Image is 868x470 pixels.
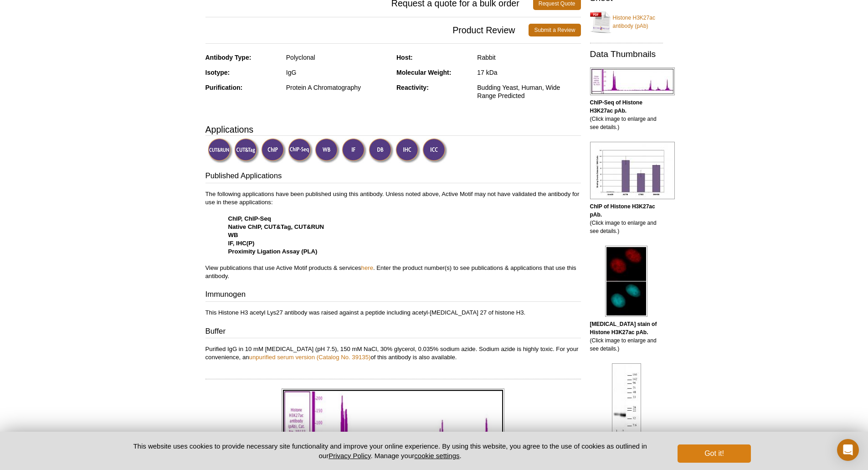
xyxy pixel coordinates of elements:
strong: Host: [396,54,413,61]
img: ChIP-Seq Validated [288,138,313,163]
a: Histone H3K27ac antibody (pAb) [590,8,663,36]
img: Immunohistochemistry Validated [395,138,421,163]
b: ChIP of Histone H3K27ac pAb. [590,203,655,218]
button: Got it! [678,444,750,463]
h3: Applications [205,123,581,136]
strong: Native ChIP, CUT&Tag, CUT&RUN [228,223,324,230]
a: here [361,264,373,271]
h3: Immunogen [205,289,581,302]
b: ChIP-Seq of Histone H3K27ac pAb. [590,99,642,114]
img: Histone H3K27ac antibody (pAb) tested by Western blot. [612,363,641,434]
b: [MEDICAL_DATA] stain of Histone H3K27ac pAb. [590,321,657,336]
h2: Data Thumbnails [590,50,663,58]
div: Polyclonal [286,53,390,62]
img: CUT&RUN Validated [208,138,233,163]
img: Immunofluorescence Validated [342,138,367,163]
strong: Proximity Ligation Assay (PLA) [228,248,318,255]
div: Budding Yeast, Human, Wide Range Predicted [477,83,580,100]
p: (Click image to enlarge and see details.) [590,98,663,131]
img: Histone H3K27ac antibody (pAb) tested by immunofluorescence. [605,246,647,317]
p: This website uses cookies to provide necessary site functionality and improve your online experie... [118,441,663,460]
a: unpurified serum version (Catalog No. 39135) [249,354,371,361]
div: Protein A Chromatography [286,83,390,92]
div: IgG [286,68,390,77]
h3: Buffer [205,326,581,339]
img: Dot Blot Validated [369,138,394,163]
span: Product Review [205,24,529,36]
a: Privacy Policy [329,452,370,460]
div: Rabbit [477,53,580,62]
strong: WB [228,232,238,238]
p: This Histone H3 acetyl Lys27 antibody was raised against a peptide including acetyl-[MEDICAL_DATA... [205,309,581,317]
img: ChIP Validated [261,138,286,163]
h3: Published Applications [205,170,581,183]
img: Histone H3K27ac antibody (pAb) tested by ChIP-Seq. [590,67,675,95]
div: 17 kDa [477,68,580,77]
p: (Click image to enlarge and see details.) [590,202,663,235]
p: The following applications have been published using this antibody. Unless noted above, Active Mo... [205,190,581,280]
strong: Reactivity: [396,84,429,91]
strong: ChIP, ChIP-Seq [228,215,271,222]
img: CUT&Tag Validated [234,138,259,163]
strong: IF, IHC(P) [228,240,255,247]
img: Histone H3K27ac antibody (pAb) tested by ChIP. [590,142,675,199]
a: Submit a Review [529,24,580,36]
button: cookie settings [414,452,459,460]
p: Purified IgG in 10 mM [MEDICAL_DATA] (pH 7.5), 150 mM NaCl, 30% glycerol, 0.035% sodium azide. So... [205,345,581,362]
img: Western Blot Validated [315,138,340,163]
strong: Isotype: [205,69,230,76]
strong: Purification: [205,84,243,91]
img: Histone H3K27ac antibody (pAb) tested by ChIP-Seq. [282,388,504,458]
p: (Click image to enlarge and see details.) [590,320,663,353]
div: Open Intercom Messenger [837,439,859,461]
strong: Antibody Type: [205,54,252,61]
img: Immunocytochemistry Validated [422,138,447,163]
strong: Molecular Weight: [396,69,451,76]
